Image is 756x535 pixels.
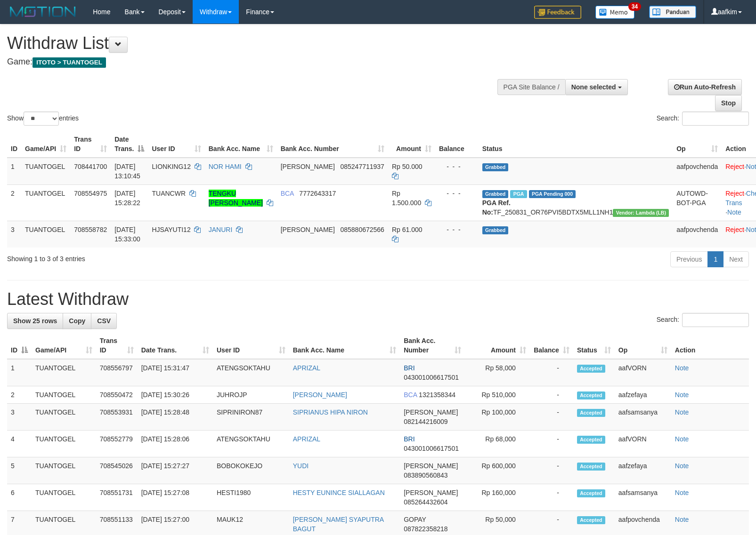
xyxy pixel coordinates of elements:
[293,391,347,399] a: [PERSON_NAME]
[465,404,530,431] td: Rp 100,000
[465,484,530,511] td: Rp 160,000
[715,95,742,111] a: Stop
[439,162,475,171] div: - - -
[7,57,495,67] h4: Game:
[725,190,744,197] a: Reject
[530,484,573,511] td: -
[7,359,32,386] td: 1
[675,364,689,372] a: Note
[615,332,671,359] th: Op: activate to sort column ascending
[671,332,749,359] th: Action
[114,226,140,243] span: [DATE] 15:33:00
[70,131,111,158] th: Trans ID: activate to sort column ascending
[213,332,289,359] th: User ID: activate to sort column ascending
[465,332,530,359] th: Amount: activate to sort column ascending
[213,484,289,511] td: HESTI1980
[114,190,140,207] span: [DATE] 15:28:22
[615,457,671,484] td: aafzefaya
[96,484,138,511] td: 708551731
[482,163,509,171] span: Grabbed
[152,226,190,233] span: HJSAYUTI12
[673,184,722,221] td: AUTOWD-BOT-PGA
[340,163,384,170] span: Copy 085247711937 to clipboard
[293,489,385,496] a: HESTY EUNINCE SIALLAGAN
[707,251,723,267] a: 1
[7,221,21,248] td: 3
[152,190,186,197] span: TUANCWR
[649,6,696,18] img: panduan.png
[675,391,689,399] a: Note
[7,184,21,221] td: 2
[613,209,669,217] span: Vendor URL: https://dashboard.q2checkout.com/secure
[404,445,459,452] span: Copy 043001006617501 to clipboard
[96,359,138,386] td: 708556797
[404,364,415,372] span: BRI
[138,386,213,404] td: [DATE] 15:30:26
[404,498,447,506] span: Copy 085264432604 to clipboard
[32,359,96,386] td: TUANTOGEL
[673,221,722,248] td: aafpovchenda
[400,332,465,359] th: Bank Acc. Number: activate to sort column ascending
[7,313,63,329] a: Show 25 rows
[32,431,96,457] td: TUANTOGEL
[404,418,447,425] span: Copy 082144216009 to clipboard
[7,34,495,53] h1: Withdraw List
[21,131,70,158] th: Game/API: activate to sort column ascending
[63,313,91,329] a: Copy
[7,484,32,511] td: 6
[497,79,565,95] div: PGA Site Balance /
[675,516,689,523] a: Note
[675,408,689,416] a: Note
[682,112,749,126] input: Search:
[670,251,708,267] a: Previous
[392,226,423,233] span: Rp 61.000
[148,131,204,158] th: User ID: activate to sort column ascending
[340,226,384,233] span: Copy 085880672566 to clipboard
[293,364,320,372] a: APRIZAL
[32,457,96,484] td: TUANTOGEL
[96,404,138,431] td: 708553931
[577,409,605,417] span: Accepted
[628,2,641,11] span: 34
[465,359,530,386] td: Rp 58,000
[213,359,289,386] td: ATENGSOKTAHU
[577,391,605,399] span: Accepted
[675,489,689,496] a: Note
[7,112,79,126] label: Show entries
[668,79,742,95] a: Run Auto-Refresh
[404,374,459,381] span: Copy 043001006617501 to clipboard
[682,313,749,327] input: Search:
[419,391,455,399] span: Copy 1321358344 to clipboard
[479,184,673,221] td: TF_250831_OR76PVI5BDTX5MLL1NH1
[21,184,70,221] td: TUANTOGEL
[577,365,605,373] span: Accepted
[392,190,421,207] span: Rp 1.500.000
[7,404,32,431] td: 3
[435,131,479,158] th: Balance
[673,158,722,185] td: aafpovchenda
[675,435,689,443] a: Note
[32,386,96,404] td: TUANTOGEL
[7,290,749,309] h1: Latest Withdraw
[7,5,79,19] img: MOTION_logo.png
[404,516,426,523] span: GOPAY
[33,57,106,68] span: ITOTO > TUANTOGEL
[577,516,605,524] span: Accepted
[465,457,530,484] td: Rp 600,000
[657,112,749,126] label: Search:
[675,462,689,470] a: Note
[404,391,417,399] span: BCA
[32,404,96,431] td: TUANTOGEL
[577,463,605,471] span: Accepted
[577,489,605,497] span: Accepted
[530,457,573,484] td: -
[530,359,573,386] td: -
[293,462,309,470] a: YUDI
[7,431,32,457] td: 4
[392,163,423,170] span: Rp 50.000
[138,484,213,511] td: [DATE] 15:27:08
[615,484,671,511] td: aafsamsanya
[404,489,458,496] span: [PERSON_NAME]
[657,313,749,327] label: Search:
[565,79,628,95] button: None selected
